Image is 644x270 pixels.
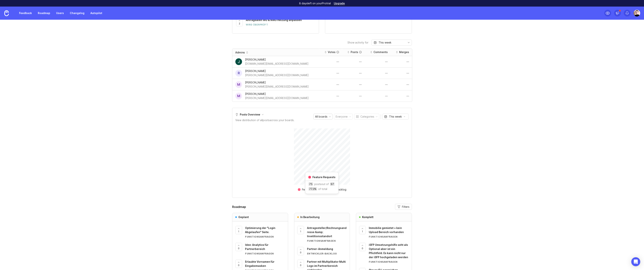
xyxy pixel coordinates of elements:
[631,257,640,266] div: Open Intercom Messenger
[373,50,388,54] div: Comments
[245,80,309,85] div: [PERSON_NAME]
[402,115,407,118] svg: toggle icon
[235,112,260,117] div: Posts Overview
[238,230,239,233] span: 1
[245,96,309,100] div: [PERSON_NAME][EMAIL_ADDRESS][DOMAIN_NAME]
[245,69,309,73] div: [PERSON_NAME]
[307,239,347,242] div: Funktionsanfragen
[88,10,104,16] a: Autopilot
[235,243,242,251] button: 0
[362,247,363,250] span: 0
[322,83,339,86] div: —
[345,83,362,86] div: —
[369,226,404,234] span: Immobilie gemietet = kein Upload Bereich vorhanden
[322,95,339,97] div: —
[368,72,388,74] div: —
[336,115,348,119] div: Everyone
[232,205,246,209] h2: Roadmap
[235,81,242,88] div: M
[297,260,304,268] button: 0
[322,72,339,74] div: —
[235,51,245,54] div: Admins
[362,215,373,219] h3: Komplett
[302,188,324,191] div: Feature Requests
[245,58,309,62] div: [PERSON_NAME]
[307,252,347,255] div: Entwickler-Backlog
[330,188,346,191] div: Dev Backlog
[394,95,409,97] div: —
[36,10,52,16] a: Roadmap
[402,205,409,209] span: Filters
[4,10,9,16] img: Canny Home
[245,235,285,238] div: Funktionsanfragen
[369,235,409,238] div: Funktionsanfragen
[345,72,362,74] div: —
[235,70,242,76] div: R
[307,226,347,242] a: Antragssteller/Rechnungsandresse &amp; InvetitionsstandortFunktionsanfragen
[634,10,640,16] img: Merle Rautenberg
[245,85,309,89] div: [PERSON_NAME][EMAIL_ADDRESS][DOMAIN_NAME]
[245,92,309,96] div: [PERSON_NAME]
[245,252,285,255] div: Funktionsanfragen
[351,50,358,54] div: Posts
[307,226,347,238] span: Antragssteller/Rechnungsandresse &amp; Invetitionsstandort
[245,260,274,267] span: Erlaubte Vornamen für Eingabemasken
[300,215,320,219] h3: In Bearbeitung
[239,22,240,25] span: 2
[394,83,409,86] div: —
[246,18,302,22] span: Antragdaten WG & NWG Heizung anpassen
[394,72,409,74] div: —
[235,118,294,122] div: View distribution of all posts across your boards.
[347,41,368,44] div: Show activity for
[297,247,304,255] button: 0
[328,50,335,54] div: Votes
[246,23,268,26] div: wird überprüft
[235,93,242,99] div: M
[238,264,239,267] span: 0
[245,73,309,77] div: [PERSON_NAME][EMAIL_ADDRESS][DOMAIN_NAME]
[246,18,315,26] a: Antragdaten WG & NWG Heizung anpassenwird überprüft
[368,83,388,86] div: —
[235,260,242,268] button: 0
[389,115,402,119] div: This week
[245,226,285,238] a: Optimierung der "Login Abgelaufen" Seite.Funktionsanfragen
[235,58,242,65] img: Julian Schmidt
[299,1,331,5] p: 8 days left on your Pro trial
[315,115,327,119] div: All boards
[406,41,412,44] svg: toggle icon
[369,243,408,259] span: iSFP Umsetzungshilfe seht als Optional aber ist ein Pflichtfeld. Es kann nicht nur der iSFP hochg...
[359,243,366,251] button: 0
[369,243,409,263] a: iSFP Umsetzungshilfe seht als Optional aber ist ein Pflichtfeld. Es kann nicht nur der iSFP hochg...
[235,226,242,234] button: 1
[359,226,366,234] button: 1
[245,226,275,234] span: Optimierung der "Login Abgelaufen" Seite.
[307,247,333,250] span: Partner-Anmeldung
[369,260,409,263] div: Funktionsanfragen
[54,10,66,16] a: Users
[395,204,412,210] button: Filters
[368,60,388,63] div: —
[307,247,347,255] a: Partner-AnmeldungEntwickler-Backlog
[17,10,34,16] a: Feedback
[345,60,362,63] div: —
[322,60,339,63] div: —
[360,115,374,119] div: Categories
[245,243,285,255] a: Idee: Analytics für PartnerbereichFunktionsanfragen
[68,10,87,16] a: Changelog
[362,230,363,233] span: 1
[345,95,362,97] div: —
[379,40,391,45] div: This week
[236,18,243,26] button: 2
[245,62,309,66] div: [DOMAIN_NAME][EMAIL_ADDRESS][DOMAIN_NAME]
[238,247,239,250] span: 0
[369,226,409,238] a: Immobilie gemietet = kein Upload Bereich vorhandenFunktionsanfragen
[399,50,409,54] div: Merges
[334,2,345,5] a: Upgrade
[368,95,388,97] div: —
[300,264,301,267] span: 0
[245,243,268,250] span: Idee: Analytics für Partnerbereich
[300,230,301,233] span: 1
[297,226,304,234] button: 1
[238,215,249,219] h3: Geplant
